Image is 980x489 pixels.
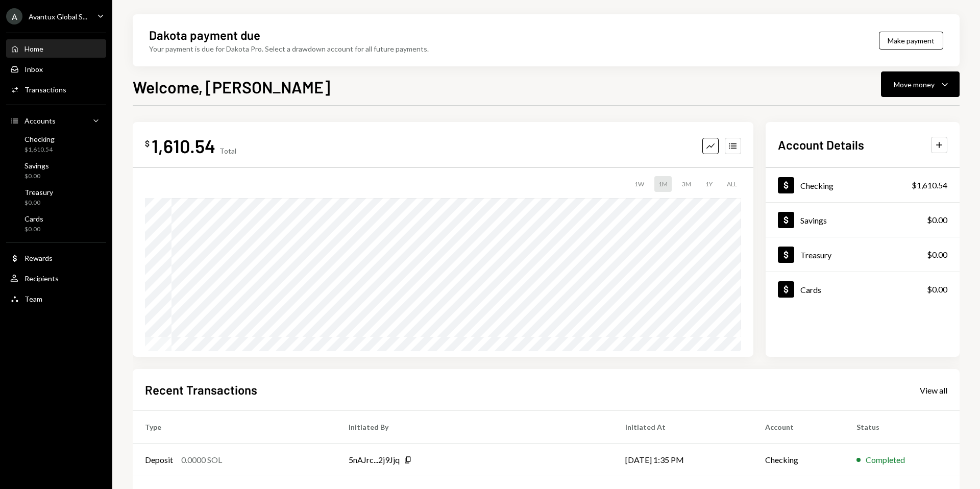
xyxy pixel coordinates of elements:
div: Total [219,146,236,155]
div: Savings [800,215,827,225]
div: 1Y [701,176,717,192]
div: 1,610.54 [152,134,215,157]
a: Inbox [6,60,106,78]
h2: Account Details [778,136,864,153]
a: Accounts [6,111,106,130]
div: A [6,8,22,25]
div: 1W [630,176,648,192]
div: Move money [894,79,935,90]
td: Checking [753,444,844,476]
div: Home [24,44,43,53]
th: Initiated By [336,411,614,444]
th: Initiated At [613,411,753,444]
div: 5nAJrc...2j9Jjq [349,454,400,466]
div: $0.00 [927,214,947,226]
div: $1,610.54 [24,145,55,154]
div: Recipients [24,274,59,283]
div: ALL [723,176,741,192]
a: Rewards [6,249,106,267]
th: Account [753,411,844,444]
div: Cards [24,214,43,223]
a: Transactions [6,80,106,99]
div: $ [145,138,150,149]
div: Transactions [24,85,66,94]
div: Completed [866,454,905,466]
div: $0.00 [24,199,53,207]
h2: Recent Transactions [145,381,257,398]
td: [DATE] 1:35 PM [613,444,753,476]
a: Treasury$0.00 [6,185,106,209]
button: Make payment [879,32,943,50]
div: Checking [24,135,55,143]
div: Team [24,295,42,303]
div: Treasury [24,188,53,197]
a: Team [6,289,106,308]
div: Dakota payment due [149,27,260,43]
div: View all [920,385,947,396]
th: Status [844,411,960,444]
a: Checking$1,610.54 [766,168,960,202]
div: Cards [800,285,821,295]
a: Savings$0.00 [6,158,106,183]
div: Savings [24,161,49,170]
div: Deposit [145,454,173,466]
div: Inbox [24,65,43,74]
a: Savings$0.00 [766,203,960,237]
a: Cards$0.00 [766,272,960,306]
div: 1M [654,176,672,192]
h1: Welcome, [PERSON_NAME] [133,77,330,97]
div: Accounts [24,116,56,125]
div: Treasury [800,250,831,260]
div: $0.00 [927,249,947,261]
a: Checking$1,610.54 [6,132,106,156]
div: 0.0000 SOL [181,454,222,466]
div: $0.00 [24,225,43,234]
a: Recipients [6,269,106,287]
a: Home [6,39,106,58]
th: Type [133,411,336,444]
a: View all [920,384,947,396]
a: Cards$0.00 [6,211,106,236]
div: Your payment is due for Dakota Pro. Select a drawdown account for all future payments. [149,43,429,54]
div: $0.00 [24,172,49,181]
div: 3M [678,176,695,192]
div: Avantux Global S... [29,12,87,21]
div: $1,610.54 [912,179,947,191]
div: Checking [800,181,834,190]
div: Rewards [24,254,53,262]
button: Move money [881,71,960,97]
div: $0.00 [927,283,947,296]
a: Treasury$0.00 [766,237,960,272]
